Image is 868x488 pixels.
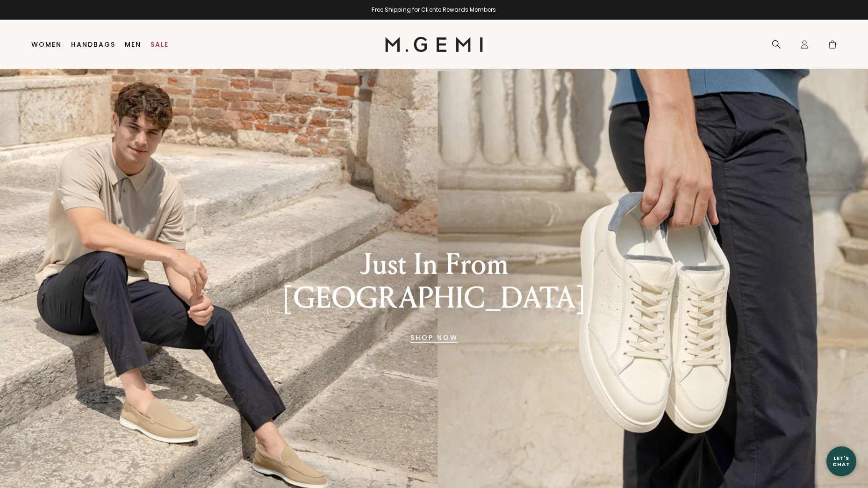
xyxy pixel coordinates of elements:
[272,248,596,315] div: Just In From [GEOGRAPHIC_DATA]
[31,41,62,48] a: Women
[71,41,115,48] a: Handbags
[385,37,483,52] img: M.Gemi
[151,41,169,48] a: Sale
[410,326,458,349] a: Banner primary button
[826,455,856,467] div: Let's Chat
[125,41,141,48] a: Men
